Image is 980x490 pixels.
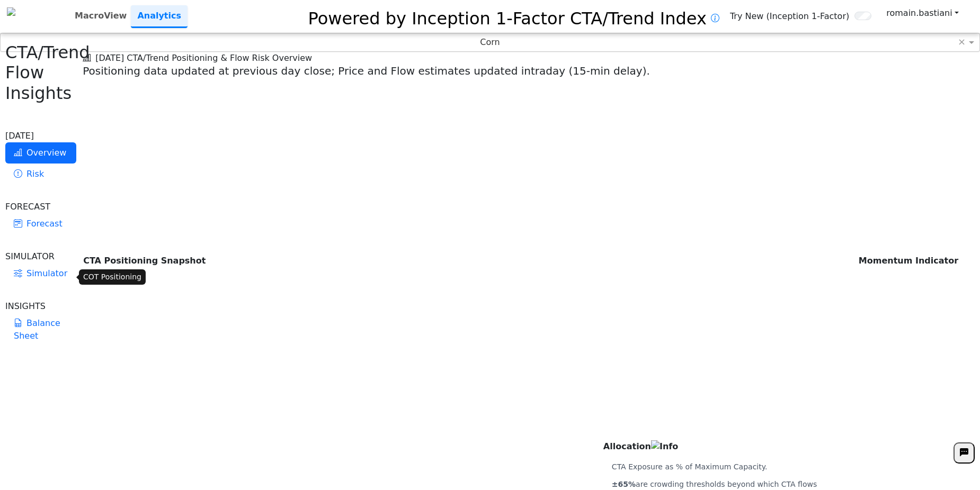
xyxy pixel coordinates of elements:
[5,142,76,164] a: Overview
[886,7,959,20] a: romain.bastiani
[304,4,711,29] h2: Powered by Inception 1-Factor CTA/Trend Index
[5,300,76,313] div: INSIGHTS
[131,5,188,28] a: Analytics
[5,250,76,263] div: SIMULATOR
[5,263,76,284] a: Simulator
[957,33,966,51] span: Clear value
[5,130,76,142] div: [DATE]
[79,269,146,285] div: COT Positioning
[5,201,76,213] div: FORECAST
[70,5,131,26] a: MacroView
[651,440,678,453] img: Info
[612,462,768,471] span: CTA Exposure as % of Maximum Capacity.
[480,37,500,47] span: Corn
[5,313,76,347] a: Balance Sheet
[83,65,980,77] h5: Positioning data updated at previous day close; Price and Flow estimates updated intraday (15-min...
[5,42,76,103] h2: CTA/Trend Flow Insights
[83,53,312,63] span: [DATE] CTA/Trend Positioning & Flow Risk Overview
[5,164,76,185] a: Risk
[83,81,858,439] th: CTA Positioning Snapshot
[5,213,76,234] a: Forecast
[958,37,966,47] span: ×
[7,7,15,16] img: logo%20black.png
[730,10,849,23] span: Try New (Inception 1-Factor)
